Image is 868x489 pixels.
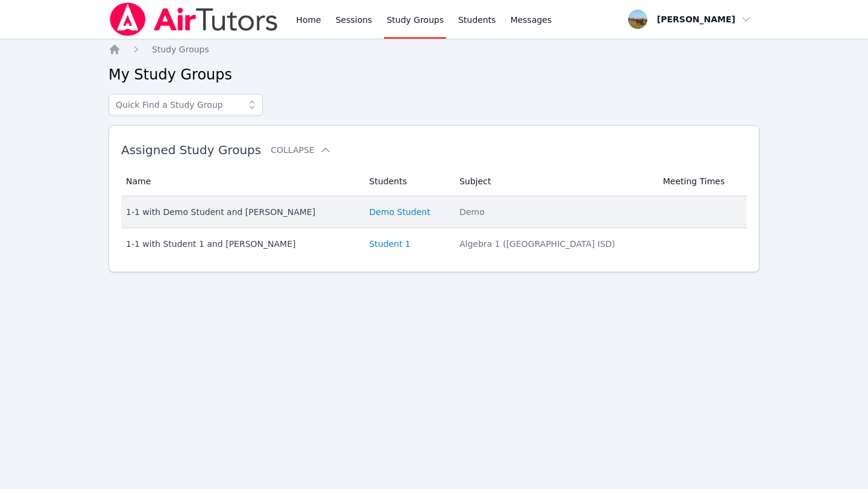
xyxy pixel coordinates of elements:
th: Meeting Times [656,167,747,196]
span: Study Groups [152,45,209,54]
th: Name [121,167,362,196]
th: Subject [452,167,656,196]
a: Demo Student [370,206,430,218]
th: Students [362,167,453,196]
div: Algebra 1 ([GEOGRAPHIC_DATA] ISD) [459,238,649,250]
button: Collapse [271,144,331,156]
input: Quick Find a Study Group [108,94,263,116]
nav: Breadcrumb [108,43,759,55]
img: Air Tutors [108,2,279,36]
div: Demo [459,206,649,218]
div: 1-1 with Demo Student and [PERSON_NAME] [126,206,355,218]
tr: 1-1 with Student 1 and [PERSON_NAME]Student 1Algebra 1 ([GEOGRAPHIC_DATA] ISD) [121,228,747,260]
h2: My Study Groups [108,65,759,84]
span: Assigned Study Groups [121,143,261,157]
tr: 1-1 with Demo Student and [PERSON_NAME]Demo StudentDemo [121,196,747,228]
a: Student 1 [370,238,410,250]
span: Messages [511,14,552,26]
div: 1-1 with Student 1 and [PERSON_NAME] [126,238,355,250]
a: Study Groups [152,43,209,55]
